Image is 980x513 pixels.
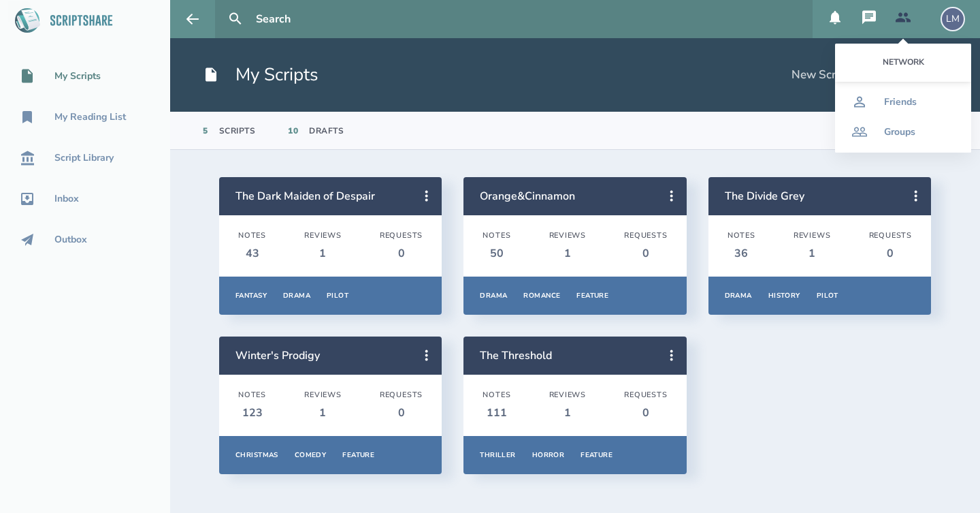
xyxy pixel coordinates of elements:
div: Feature [576,291,608,300]
div: Drama [283,291,310,300]
div: My Scripts [54,71,101,82]
div: 43 [238,246,266,261]
div: 0 [380,246,423,261]
div: Drama [480,291,507,300]
div: Drafts [309,125,344,136]
div: My Reading List [54,112,126,123]
div: Thriller [480,450,515,460]
div: Reviews [549,390,587,400]
div: Feature [342,450,374,460]
div: Drama [725,291,752,300]
div: Romance [523,291,560,300]
div: 10 [288,125,298,136]
div: Fantasy [235,291,267,300]
a: Orange&Cinnamon [480,189,575,204]
a: The Dark Maiden of Despair [235,189,375,204]
div: Notes [238,231,266,240]
div: 123 [238,405,266,420]
div: 1 [549,405,587,420]
div: Network [835,44,971,82]
div: Reviews [304,390,342,400]
div: Reviews [794,231,831,240]
a: The Threshold [480,348,552,363]
div: New Script [791,67,849,82]
div: Notes [728,231,755,240]
div: Script Library [54,153,114,164]
div: 1 [304,405,342,420]
div: Horror [532,450,565,460]
div: Requests [624,390,667,400]
div: Friends [884,97,917,108]
a: Groups [835,117,971,147]
div: LM [941,7,965,31]
div: Outbox [54,234,87,245]
div: Pilot [817,291,838,300]
div: Notes [483,231,510,240]
div: Requests [869,231,912,240]
a: Winter's Prodigy [235,348,320,363]
div: 5 [203,125,208,136]
div: Reviews [304,231,342,240]
div: Groups [884,127,915,138]
div: 1 [549,246,587,261]
div: 1 [794,246,831,261]
div: Comedy [295,450,327,460]
h1: My Scripts [203,63,318,87]
a: Friends [835,87,971,117]
div: 0 [869,246,912,261]
div: Notes [483,390,510,400]
div: 1 [304,246,342,261]
div: History [768,291,800,300]
div: Requests [624,231,667,240]
div: 0 [624,405,667,420]
div: Notes [238,390,266,400]
div: Feature [581,450,612,460]
div: Christmas [235,450,278,460]
a: The Divide Grey [725,189,804,204]
div: 50 [483,246,510,261]
div: Requests [380,390,423,400]
div: 36 [728,246,755,261]
div: Reviews [549,231,587,240]
div: 0 [624,246,667,261]
div: Inbox [54,193,79,204]
div: Scripts [219,125,256,136]
div: 0 [380,405,423,420]
div: Pilot [327,291,348,300]
div: Requests [380,231,423,240]
div: 111 [483,405,510,420]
